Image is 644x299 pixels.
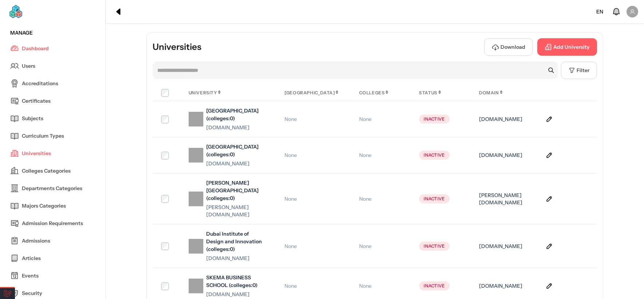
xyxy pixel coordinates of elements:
[22,80,58,87] span: Accreditations
[10,180,95,197] a: Departments Categories
[10,215,95,232] a: Admission Requirements
[111,4,126,19] div: Collapse sidebar
[22,255,41,262] span: Articles
[553,43,590,51] span: Add University
[22,237,50,245] span: Admissions
[22,167,71,175] span: Colleges Categories
[593,5,606,19] div: Change language
[537,38,597,56] button: Add University
[284,152,297,158] span: None
[22,132,64,140] span: Curriculum Types
[359,116,372,122] span: None
[484,38,533,56] button: Download
[206,291,267,298] div: [DOMAIN_NAME]
[206,107,267,122] div: [GEOGRAPHIC_DATA] (colleges:0)
[419,150,449,160] div: Inactive
[22,290,42,297] span: Security
[419,194,449,204] div: Inactive
[500,43,525,51] span: Download
[479,192,528,206] div: [PERSON_NAME][DOMAIN_NAME]
[359,283,372,289] span: None
[206,230,267,253] div: Dubai Institute of Design and Innovation (colleges:0)
[10,57,95,75] a: Users
[206,204,267,218] div: [PERSON_NAME][DOMAIN_NAME]
[22,62,35,70] span: Users
[10,267,95,284] a: Events
[419,90,462,96] div: Status
[22,45,49,52] span: Dashboard
[206,143,267,158] div: [GEOGRAPHIC_DATA] (colleges:0)
[189,90,267,96] div: University
[479,152,528,159] div: [DOMAIN_NAME]
[153,41,201,53] h3: Universities
[479,243,528,250] div: [DOMAIN_NAME]
[10,249,95,267] a: Articles
[22,202,66,210] span: Majors Categories
[10,127,95,145] a: Curriculum Types
[6,29,99,37] div: Manage
[10,110,95,127] a: Subjects
[9,4,66,19] img: Ecme logo
[206,255,267,262] div: [DOMAIN_NAME]
[561,62,597,79] button: Filter
[22,185,82,192] span: Departments Categories
[479,90,528,96] div: Domain
[10,92,95,110] a: Certificates
[10,145,95,162] a: Universities
[359,152,372,158] span: None
[10,75,95,92] a: Accreditations
[479,282,528,290] div: [DOMAIN_NAME]
[22,220,83,227] span: Admission Requirements
[10,232,95,249] a: Admissions
[577,67,589,74] span: Filter
[284,116,297,122] span: None
[284,243,297,249] span: None
[479,115,528,123] div: [DOMAIN_NAME]
[22,115,43,122] span: Subjects
[10,197,95,215] a: Majors Categories
[22,272,39,280] span: Events
[359,196,372,202] span: None
[206,274,267,289] div: SKEMA BUSINESS SCHOOL (colleges:0)
[419,114,449,124] div: Inactive
[10,162,95,180] a: Colleges Categories
[22,97,51,105] span: Certificates
[419,281,449,291] div: Inactive
[10,40,95,57] a: Dashboard
[284,90,341,96] div: [GEOGRAPHIC_DATA]
[22,150,51,157] span: Universities
[284,283,297,289] span: None
[359,90,402,96] div: Colleges
[419,241,449,251] div: Inactive
[359,243,372,249] span: None
[206,160,267,167] div: [DOMAIN_NAME]
[284,196,297,202] span: None
[206,124,267,131] div: [DOMAIN_NAME]
[206,179,267,202] div: [PERSON_NAME][GEOGRAPHIC_DATA] (colleges:0)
